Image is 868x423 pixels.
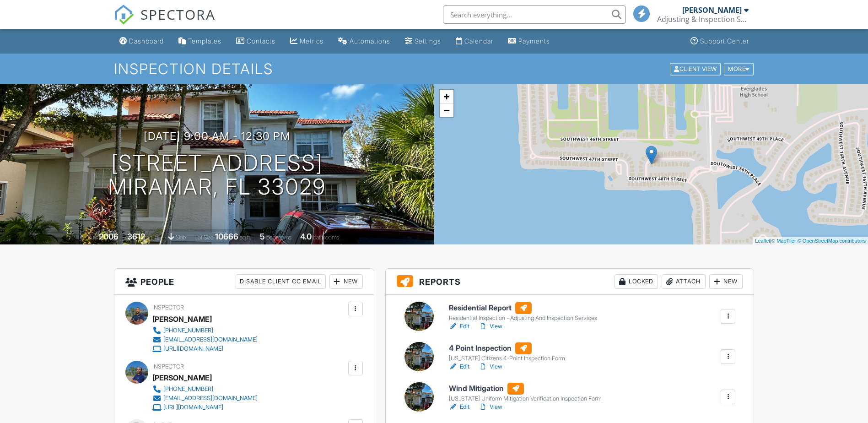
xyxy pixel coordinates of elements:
div: Dashboard [129,37,164,45]
a: Client View [669,65,723,72]
span: sq. ft. [146,234,159,241]
div: [US_STATE] Uniform Mitigation Verification Inspection Form [449,395,602,402]
div: [URL][DOMAIN_NAME] [163,345,223,352]
div: 3612 [127,232,145,241]
a: Leaflet [755,238,770,244]
a: Settings [401,33,445,50]
div: Templates [188,37,221,45]
span: slab [176,234,186,241]
a: 4 Point Inspection [US_STATE] Citizens 4-Point Inspection Form [449,342,565,363]
h3: People [114,269,374,295]
div: [EMAIL_ADDRESS][DOMAIN_NAME] [163,336,258,343]
span: Inspector [152,304,184,311]
div: 4.0 [300,232,312,241]
div: [PERSON_NAME] [152,312,212,326]
div: [PHONE_NUMBER] [163,327,213,334]
a: [URL][DOMAIN_NAME] [152,403,258,412]
div: New [709,274,743,289]
div: [PHONE_NUMBER] [163,385,213,393]
a: Templates [175,33,225,50]
a: [PHONE_NUMBER] [152,385,258,394]
span: SPECTORA [140,5,216,24]
a: Automations (Basic) [334,33,394,50]
div: | [753,237,868,245]
input: Search everything... [443,5,626,24]
a: © MapTiler [771,238,796,244]
div: Payments [518,37,550,45]
div: Metrics [300,37,323,45]
a: Payments [504,33,554,50]
div: Support Center [700,37,749,45]
h6: 4 Point Inspection [449,342,565,354]
span: Lot Size [194,234,214,241]
div: [PERSON_NAME] [682,5,742,15]
h6: Residential Report [449,302,597,314]
a: Residential Report Residential Inspection - Adjusting And Inspection Services [449,302,597,322]
h3: Reports [386,269,754,295]
div: Settings [415,37,441,45]
a: Contacts [232,33,279,50]
a: [EMAIL_ADDRESS][DOMAIN_NAME] [152,335,258,344]
span: bedrooms [266,234,291,241]
div: Client View [670,63,721,75]
a: Calendar [452,33,497,50]
h1: [STREET_ADDRESS] Miramar, FL 33029 [108,151,326,200]
span: Built [87,234,97,241]
a: Edit [449,362,469,371]
div: Adjusting & Inspection Services Inc. [657,15,749,24]
a: [PHONE_NUMBER] [152,326,258,335]
div: Attach [662,274,706,289]
h3: [DATE] 9:00 am - 12:30 pm [144,130,291,142]
a: Edit [449,402,469,412]
div: New [329,274,363,289]
a: Support Center [687,33,753,50]
div: 5 [260,232,265,241]
div: Contacts [247,37,275,45]
div: [URL][DOMAIN_NAME] [163,404,223,411]
a: Zoom out [440,103,453,117]
span: sq.ft. [240,234,251,241]
a: Wind Mitigation [US_STATE] Uniform Mitigation Verification Inspection Form [449,383,602,403]
div: More [724,63,754,75]
div: [US_STATE] Citizens 4-Point Inspection Form [449,355,565,362]
div: [PERSON_NAME] [152,371,212,385]
span: Inspector [152,363,184,370]
span: bathrooms [313,234,339,241]
div: 10666 [215,232,238,241]
a: [URL][DOMAIN_NAME] [152,344,258,353]
div: 2006 [99,232,119,241]
a: Dashboard [116,33,167,50]
h1: Inspection Details [114,61,755,77]
a: Zoom in [440,90,453,103]
a: [EMAIL_ADDRESS][DOMAIN_NAME] [152,394,258,403]
a: View [479,362,502,371]
a: SPECTORA [114,12,216,32]
a: View [479,402,502,412]
img: The Best Home Inspection Software - Spectora [114,5,134,25]
a: Metrics [286,33,327,50]
div: Disable Client CC Email [236,274,326,289]
a: Edit [449,322,469,331]
div: Locked [615,274,658,289]
div: Calendar [464,37,493,45]
div: Residential Inspection - Adjusting And Inspection Services [449,315,597,322]
a: View [479,322,502,331]
a: © OpenStreetMap contributors [798,238,866,244]
div: Automations [350,37,390,45]
div: [EMAIL_ADDRESS][DOMAIN_NAME] [163,395,258,402]
h6: Wind Mitigation [449,383,602,395]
